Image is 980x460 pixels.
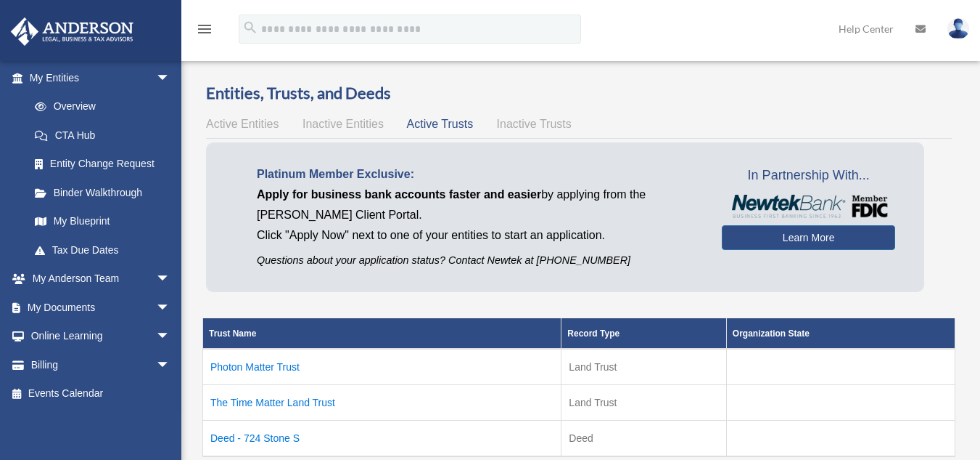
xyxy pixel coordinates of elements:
th: Record Type [561,318,726,349]
a: Entity Change Request [20,150,185,179]
img: NewtekBankLogoSM.png [729,195,888,218]
a: My Blueprint [20,207,185,236]
span: In Partnership With... [722,164,895,187]
h3: Entities, Trusts, and Deeds [206,82,952,105]
td: Deed - 724 Stone S [203,420,561,456]
a: menu [196,25,213,38]
p: Questions about your application status? Contact Newtek at [PHONE_NUMBER] [257,251,700,270]
span: Inactive Trusts [497,118,572,130]
td: Deed [561,420,726,456]
td: Photon Matter Trust [203,349,561,385]
a: Learn More [722,225,895,250]
a: Events Calendar [10,379,192,408]
a: My Documentsarrow_drop_down [10,293,192,322]
p: Click "Apply Now" next to one of your entities to start an application. [257,225,700,246]
th: Organization State [726,318,955,349]
td: The Time Matter Land Trust [203,384,561,420]
span: arrow_drop_down [156,322,185,352]
p: Platinum Member Exclusive: [257,164,700,185]
i: menu [196,20,213,38]
a: Tax Due Dates [20,235,185,265]
th: Trust Name [203,318,561,349]
a: Overview [20,92,178,121]
a: Billingarrow_drop_down [10,350,192,379]
span: Inactive Entities [302,118,384,130]
a: Online Learningarrow_drop_down [10,322,192,351]
a: Binder Walkthrough [20,178,185,207]
img: User Pic [947,18,969,39]
span: arrow_drop_down [156,265,185,294]
a: CTA Hub [20,121,185,150]
span: Active Entities [206,118,279,130]
td: Land Trust [561,349,726,385]
img: Anderson Advisors Platinum Portal [7,17,138,46]
i: search [242,20,258,36]
a: My Entitiesarrow_drop_down [10,63,185,92]
span: Active Trusts [407,118,474,130]
td: Land Trust [561,384,726,420]
p: by applying from the [PERSON_NAME] Client Portal. [257,185,700,225]
span: arrow_drop_down [156,293,185,323]
a: My Anderson Teamarrow_drop_down [10,265,192,294]
span: arrow_drop_down [156,63,185,93]
span: Apply for business bank accounts faster and easier [257,188,541,201]
span: arrow_drop_down [156,350,185,380]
